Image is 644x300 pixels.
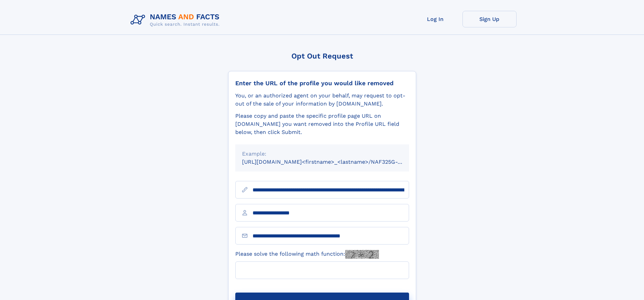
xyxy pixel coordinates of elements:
[408,11,462,27] a: Log In
[462,11,517,27] a: Sign Up
[235,112,409,136] div: Please copy and paste the specific profile page URL on [DOMAIN_NAME] you want removed into the Pr...
[228,52,416,60] div: Opt Out Request
[242,150,402,158] div: Example:
[242,159,422,165] small: [URL][DOMAIN_NAME]<firstname>_<lastname>/NAF325G-xxxxxxxx
[128,11,225,29] img: Logo Names and Facts
[235,92,409,108] div: You, or an authorized agent on your behalf, may request to opt-out of the sale of your informatio...
[235,250,379,259] label: Please solve the following math function:
[235,79,409,87] div: Enter the URL of the profile you would like removed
